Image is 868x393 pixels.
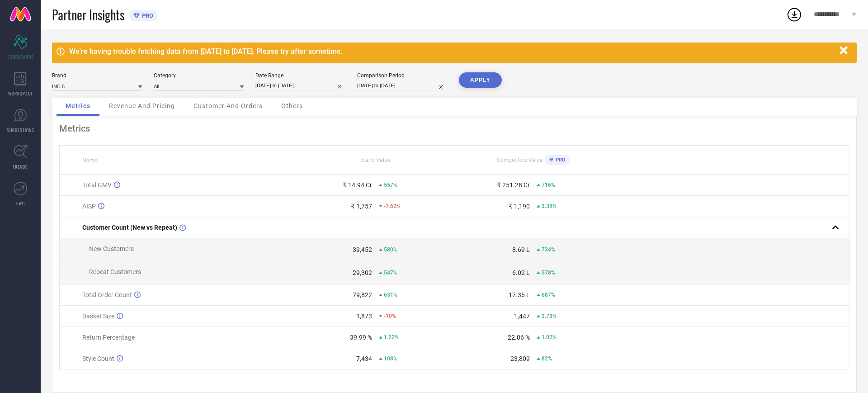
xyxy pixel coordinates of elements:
div: 29,302 [353,269,372,276]
span: AISP [82,203,96,210]
span: Name [82,157,97,164]
span: WORKSPACE [8,90,33,97]
div: 22.06 % [508,334,530,341]
span: 82% [542,355,552,362]
span: Partner Insights [52,5,124,24]
span: Basket Size [82,313,114,320]
span: Competitors Value [497,157,542,163]
span: 580% [384,246,397,253]
div: Category [154,72,244,79]
span: 1.22% [384,334,399,341]
span: Others [281,102,303,109]
span: New Customers [89,245,134,252]
div: 8.69 L [512,246,530,253]
span: FWD [16,200,25,207]
div: 1,447 [514,313,530,320]
span: Return Percentage [82,334,135,341]
span: SUGGESTIONS [7,127,34,133]
div: ₹ 1,190 [509,203,530,210]
span: Repeat Customers [89,268,141,275]
span: 547% [384,270,397,276]
span: 3.39% [542,203,557,209]
span: 1.02% [542,334,557,341]
div: 6.02 L [512,269,530,276]
span: 3.73% [542,313,557,319]
div: Date Range [255,72,346,79]
span: TRENDS [13,163,28,170]
div: ₹ 251.28 Cr [497,181,530,189]
button: APPLY [459,72,502,88]
div: ₹ 14.94 Cr [343,181,372,189]
span: 578% [542,270,555,276]
span: Metrics [66,102,90,109]
div: 7,434 [356,355,372,362]
span: -7.62% [384,203,401,209]
span: 108% [384,355,397,362]
span: 716% [542,182,555,188]
div: Open download list [786,6,802,23]
span: Style Count [82,355,114,362]
span: PRO [140,12,153,19]
span: 734% [542,246,555,253]
span: 557% [384,182,397,188]
div: 39.99 % [350,334,372,341]
div: 1,873 [356,313,372,320]
span: Total Order Count [82,291,132,298]
div: Brand [52,72,142,79]
span: PRO [553,157,566,163]
input: Select date range [255,81,346,90]
span: Customer And Orders [193,102,263,109]
span: Total GMV [82,181,112,189]
div: Comparison Period [357,72,448,79]
span: 687% [542,292,555,298]
span: Revenue And Pricing [109,102,175,109]
div: 79,822 [353,291,372,298]
span: Customer Count (New vs Repeat) [82,224,177,231]
div: We're having trouble fetching data from [DATE] to [DATE]. Please try after sometime. [69,47,835,56]
span: 631% [384,292,397,298]
div: 23,809 [510,355,530,362]
div: 17.36 L [509,291,530,298]
div: ₹ 1,757 [351,203,372,210]
div: Metrics [59,123,849,134]
span: -10% [384,313,396,319]
span: Brand Value [360,157,390,163]
div: 39,452 [353,246,372,253]
span: SCORECARDS [7,53,34,60]
input: Select comparison period [357,81,448,90]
